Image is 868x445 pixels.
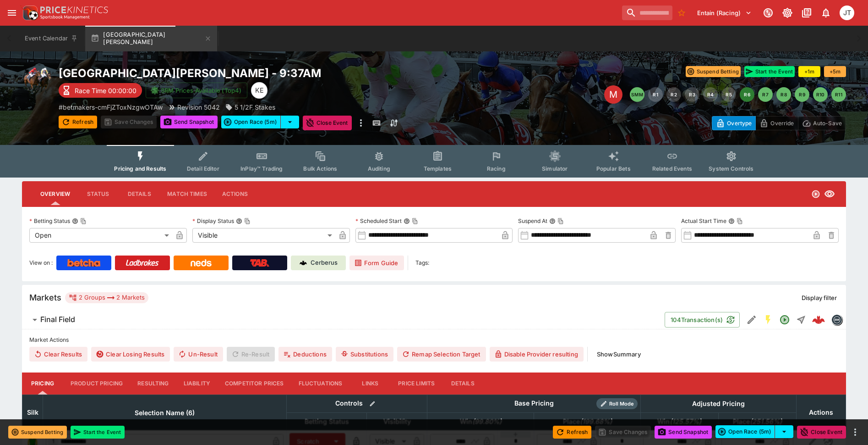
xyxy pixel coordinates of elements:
[596,165,631,172] span: Popular Bets
[126,259,159,267] img: Ladbrokes
[77,183,119,205] button: Status
[187,165,219,172] span: Detail Editor
[85,26,217,51] button: [GEOGRAPHIC_DATA][PERSON_NAME]
[715,425,793,438] div: split button
[80,218,87,224] button: Copy To Clipboard
[160,116,218,128] button: Send Snapshot
[214,183,256,205] button: Actions
[33,183,77,205] button: Overview
[442,373,483,395] button: Details
[415,256,429,270] label: Tags:
[404,218,410,224] button: Scheduled StartCopy To Clipboard
[518,217,547,225] p: Suspend At
[22,66,51,95] img: horse_racing.png
[809,311,828,329] a: 9a1ae059-1375-4e50-986e-d1915af007c0
[125,407,205,418] span: Selection Name (6)
[235,102,275,112] p: 5 1/2F Stakes
[22,311,665,329] button: Final Field
[775,425,793,438] button: select merge strategy
[29,217,70,225] p: Betting Status
[487,165,506,172] span: Racing
[715,425,775,438] button: Open Race (5m)
[760,311,776,328] button: SGM Enabled
[311,258,338,267] p: Cerberus
[107,145,761,178] div: Event type filters
[227,347,275,362] span: Re-Result
[795,87,809,102] button: R9
[72,218,78,224] button: Betting StatusCopy To Clipboard
[192,228,335,243] div: Visible
[666,87,681,102] button: R2
[472,416,502,427] em: ( 99.80 %)
[221,116,299,128] div: split button
[818,5,834,21] button: Notifications
[674,6,689,20] button: No Bookmarks
[813,87,828,102] button: R10
[146,83,247,98] button: SRM Prices Available (Top4)
[69,292,145,303] div: 2 Groups 2 Markets
[712,116,756,130] button: Overtype
[824,66,846,77] button: +5m
[295,416,359,427] span: Betting Status
[8,426,67,439] button: Suspend Betting
[244,218,251,224] button: Copy To Clipboard
[727,118,752,128] p: Overtype
[59,102,163,112] p: Copy To Clipboard
[20,4,38,22] img: PriceKinetics Logo
[837,3,857,23] button: Josh Tanner
[373,416,421,427] span: Visibility
[776,311,793,328] button: Open
[300,259,307,267] img: Cerberus
[760,5,776,21] button: Connected to PK
[19,26,83,51] button: Event Calendar
[71,426,125,439] button: Start the Event
[779,5,796,21] button: Toggle light/dark mode
[218,373,291,395] button: Competitor Prices
[29,256,53,270] label: View on :
[368,165,390,172] span: Auditing
[424,165,452,172] span: Templates
[236,218,242,224] button: Display StatusCopy To Clipboard
[174,347,223,362] button: Un-Result
[281,116,299,128] button: select merge strategy
[191,259,211,267] img: Neds
[655,426,712,439] button: Send Snapshot
[40,15,90,19] img: Sportsbook Management
[240,165,283,172] span: InPlay™ Trading
[750,416,782,427] em: ( 251.56 %)
[291,256,346,270] a: Cerberus
[59,116,97,128] button: Refresh
[755,116,798,130] button: Override
[797,426,846,439] button: Close Event
[737,218,743,224] button: Copy To Clipboard
[75,86,136,95] p: Race Time 00:00:00
[287,395,427,412] th: Controls
[490,347,584,362] button: Disable Provider resulting
[831,87,846,102] button: R11
[4,5,20,21] button: open drawer
[640,395,796,412] th: Adjusted Pricing
[251,82,267,99] div: Kelvin Entwisle
[647,416,711,427] span: Win(125.57%)
[291,373,350,395] button: Fluctuations
[349,373,391,395] button: Links
[798,5,815,21] button: Documentation
[29,292,61,303] h5: Markets
[221,116,281,128] button: Open Race (5m)
[596,398,638,409] div: Show/hide Price Roll mode configuration.
[776,87,791,102] button: R8
[648,87,663,102] button: R1
[812,313,825,326] div: 9a1ae059-1375-4e50-986e-d1915af007c0
[391,373,442,395] button: Price Limits
[336,347,393,362] button: Substitutions
[798,66,820,77] button: +1m
[63,373,130,395] button: Product Pricing
[176,373,218,395] button: Liability
[225,102,275,112] div: 5 1/2F Stakes
[542,165,568,172] span: Simulator
[119,183,160,205] button: Details
[793,311,809,328] button: Straight
[450,416,512,427] span: Win(99.80%)
[29,347,87,362] button: Clear Results
[796,290,842,305] button: Display filter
